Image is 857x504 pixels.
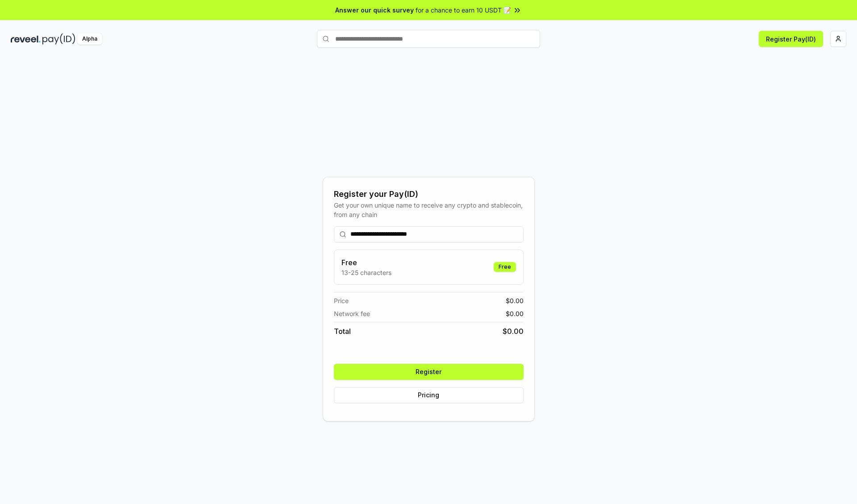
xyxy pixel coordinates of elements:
[334,364,524,380] button: Register
[77,33,102,45] div: Alpha
[503,326,524,337] span: $ 0.00
[506,296,524,305] span: $ 0.00
[11,33,41,45] img: reveel_dark
[42,33,75,45] img: pay_id
[334,188,524,200] div: Register your Pay(ID)
[334,326,351,337] span: Total
[335,5,414,15] span: Answer our quick survey
[341,268,391,277] p: 13-25 characters
[334,309,370,318] span: Network fee
[506,309,524,318] span: $ 0.00
[341,257,391,268] h3: Free
[334,200,524,219] div: Get your own unique name to receive any crypto and stablecoin, from any chain
[334,296,349,305] span: Price
[494,262,516,272] div: Free
[416,5,511,15] span: for a chance to earn 10 USDT 📝
[759,31,823,47] button: Register Pay(ID)
[334,387,524,403] button: Pricing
